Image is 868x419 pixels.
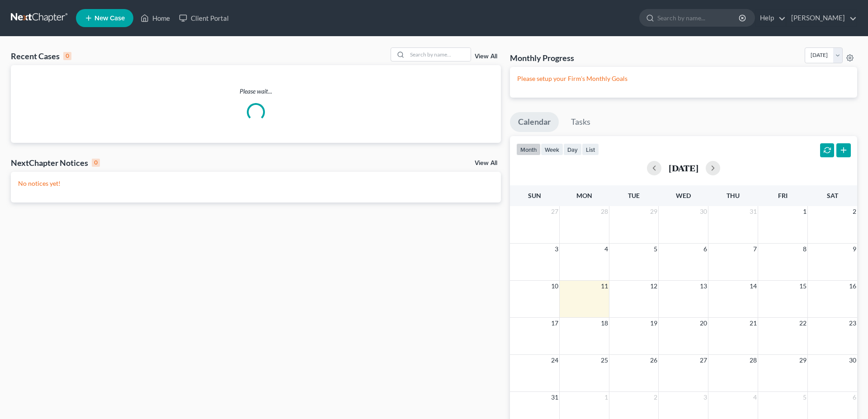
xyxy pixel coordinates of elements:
div: 0 [92,159,100,167]
span: 5 [653,244,658,254]
span: Sat [827,192,838,199]
a: View All [475,53,497,60]
span: 15 [798,281,807,292]
span: 20 [699,318,708,329]
span: 27 [699,355,708,366]
span: 28 [749,355,758,366]
span: Wed [676,192,691,199]
input: Search by name... [657,9,740,26]
span: 6 [703,244,708,254]
span: 30 [699,206,708,217]
h2: [DATE] [669,163,698,173]
span: 3 [554,244,559,254]
span: 16 [848,281,857,292]
span: 31 [550,392,559,403]
span: 17 [550,318,559,329]
span: 18 [600,318,609,329]
p: No notices yet! [18,179,494,188]
span: 5 [802,392,807,403]
span: 22 [798,318,807,329]
div: NextChapter Notices [11,157,100,168]
span: 11 [600,281,609,292]
span: 4 [604,244,609,254]
span: 14 [749,281,758,292]
span: 19 [649,318,658,329]
span: 2 [852,206,857,217]
input: Search by name... [407,48,471,61]
a: Home [136,10,175,26]
span: 7 [752,244,758,254]
button: list [582,143,599,155]
button: month [516,143,541,155]
a: Client Portal [175,10,233,26]
span: 27 [550,206,559,217]
span: 12 [649,281,658,292]
span: New Case [94,15,125,22]
span: Tue [628,192,640,199]
span: 30 [848,355,857,366]
h3: Monthly Progress [510,52,574,63]
div: 0 [63,52,71,60]
span: Sun [528,192,541,199]
a: Calendar [510,112,559,132]
button: day [563,143,582,155]
span: 23 [848,318,857,329]
span: 29 [798,355,807,366]
span: 3 [703,392,708,403]
span: 1 [604,392,609,403]
span: 29 [649,206,658,217]
span: Thu [726,192,740,199]
span: 9 [852,244,857,254]
span: 24 [550,355,559,366]
span: 4 [752,392,758,403]
span: Mon [576,192,592,199]
span: 25 [600,355,609,366]
p: Please wait... [11,87,501,96]
div: Recent Cases [11,51,71,61]
span: 28 [600,206,609,217]
span: 1 [802,206,807,217]
span: 10 [550,281,559,292]
span: 21 [749,318,758,329]
span: 2 [653,392,658,403]
span: 26 [649,355,658,366]
a: [PERSON_NAME] [787,10,857,26]
span: 13 [699,281,708,292]
a: View All [475,160,497,166]
span: 31 [749,206,758,217]
span: 6 [852,392,857,403]
a: Tasks [563,112,599,132]
button: week [541,143,563,155]
a: Help [755,10,786,26]
span: 8 [802,244,807,254]
p: Please setup your Firm's Monthly Goals [517,74,850,83]
span: Fri [778,192,788,199]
